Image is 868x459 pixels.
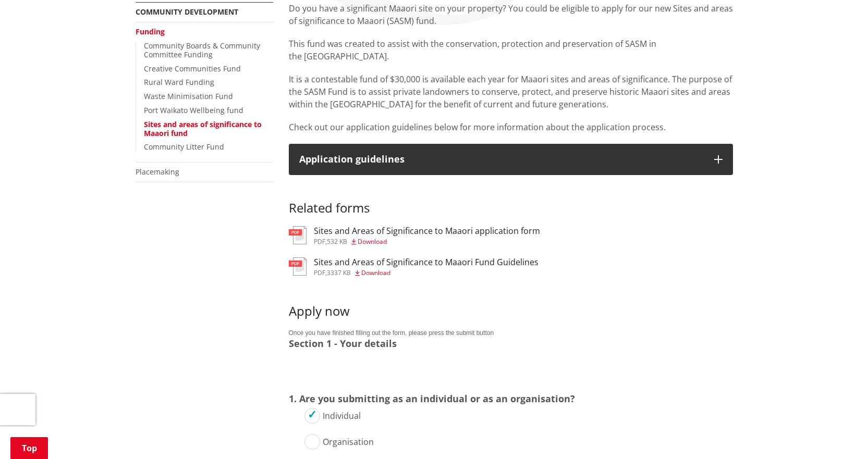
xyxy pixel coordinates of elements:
[289,144,733,175] button: Application guidelines
[314,257,539,267] h3: Sites and Areas of Significance to Maaori Fund Guidelines
[289,2,733,27] p: Do you have a significant Maaori site on your property? You could be eligible to apply for our ne...
[144,91,233,101] a: Waste Minimisation Fund
[144,77,214,87] a: Rural Ward Funding
[136,27,165,36] a: Funding
[289,329,733,338] div: Once you have finished filling out the form, please press the submit button
[136,167,179,177] a: Placemaking
[289,337,397,350] strong: Section 1 - Your details
[304,434,320,450] input: Organisation
[299,154,704,165] p: Application guidelines
[289,121,733,133] p: Check out our application guidelines below for more information about the application process.
[144,64,241,73] a: Creative Communities Fund
[314,239,540,245] div: ,
[314,270,539,276] div: ,
[289,73,733,110] p: It is a contestable fund of $30,000 is available each year for Maaori sites and areas of signific...
[144,119,262,138] a: Sites and areas of significance to Maaori fund
[820,415,858,453] iframe: Messenger Launcher
[289,257,539,276] a: Sites and Areas of Significance to Maaori Fund Guidelines pdf,3337 KB Download
[361,268,390,277] span: Download
[144,142,224,152] a: Community Litter Fund
[289,38,733,63] p: This fund was created to assist with the conservation, protection and preservation of SASM in the...
[144,41,260,59] a: Community Boards & Community Committee Funding
[144,105,243,115] a: Port Waikato Wellbeing fund
[289,185,733,216] h3: Related forms
[289,226,307,244] img: document-pdf.svg
[289,226,540,245] a: Sites and Areas of Significance to Maaori application form pdf,532 KB Download
[289,302,350,319] span: Apply now
[10,437,48,459] a: Top
[358,237,387,246] span: Download
[314,237,325,246] span: pdf
[289,257,307,276] img: document-pdf.svg
[314,226,540,236] h3: Sites and Areas of Significance to Maaori application form
[136,7,238,17] a: Community development
[294,408,376,434] label: Individual
[304,408,320,424] input: Individual
[289,393,575,405] span: 1. Are you submitting as an individual or as an organisation?
[327,268,351,277] span: 3337 KB
[327,237,347,246] span: 532 KB
[314,268,325,277] span: pdf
